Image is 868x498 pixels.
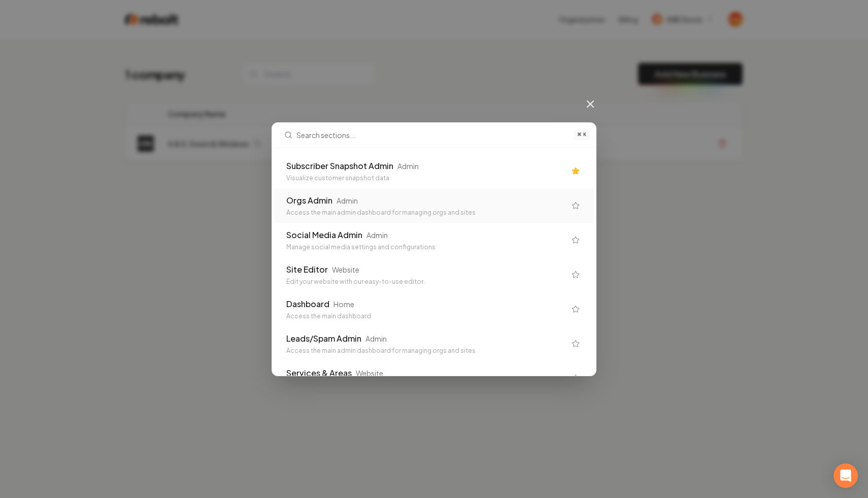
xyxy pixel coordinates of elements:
div: Site Editor [286,263,328,276]
div: Dashboard [286,298,329,310]
div: Orgs Admin [286,194,332,207]
div: Admin [365,334,387,344]
div: Subscriber Snapshot Admin [286,160,393,172]
div: Admin [397,161,419,171]
div: Search sections... [272,148,596,376]
div: Services & Areas [286,367,352,379]
div: Visualize customer snapshot data [286,174,565,182]
div: Social Media Admin [286,229,362,241]
div: Access the main admin dashboard for managing orgs and sites [286,347,565,355]
div: Website [356,368,383,378]
div: Admin [366,230,388,240]
div: Open Intercom Messenger [833,463,858,488]
div: Home [333,299,354,309]
div: Leads/Spam Admin [286,333,361,345]
div: Access the main admin dashboard for managing orgs and sites [286,209,565,217]
div: Manage social media settings and configurations [286,243,565,251]
div: Admin [337,195,358,206]
div: Website [332,264,359,275]
div: Access the main dashboard [286,312,565,320]
div: Edit your website with our easy-to-use editor. [286,278,565,286]
input: Search sections... [296,123,568,147]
